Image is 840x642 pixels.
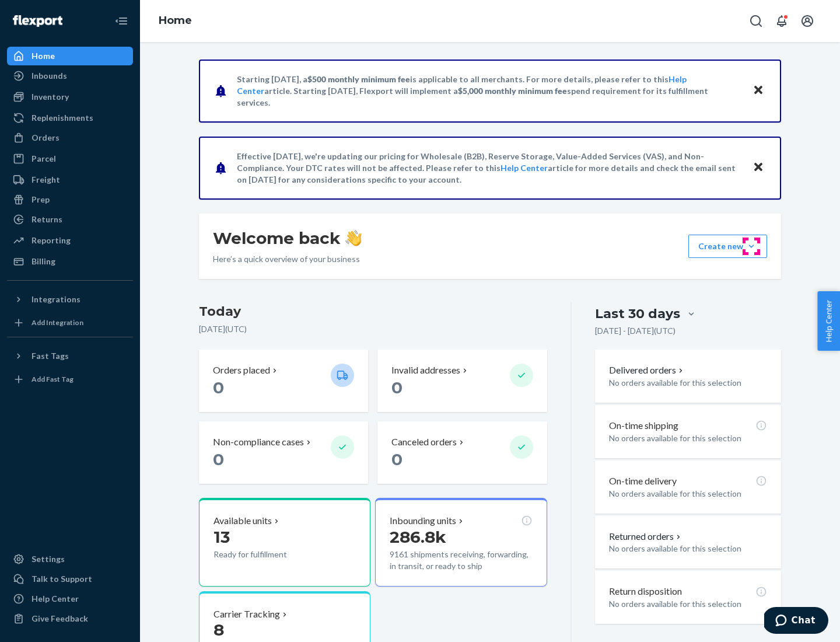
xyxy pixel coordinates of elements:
a: Home [159,14,192,27]
span: 0 [213,378,224,397]
p: On-time shipping [609,419,678,432]
div: Inbounds [32,70,67,82]
div: Add Integration [32,317,83,327]
p: 9161 shipments receiving, forwarding, in transit, or ready to ship [390,549,532,572]
span: 13 [213,527,230,547]
div: Fast Tags [32,350,69,362]
p: No orders available for this selection [609,488,767,500]
p: No orders available for this selection [609,377,767,389]
a: Returns [7,210,133,229]
button: Available units13Ready for fulfillment [199,498,370,587]
div: Help Center [32,593,79,605]
div: Reporting [32,235,71,246]
span: 0 [391,449,402,469]
ol: breadcrumbs [149,4,201,38]
button: Inbounding units286.8k9161 shipments receiving, forwarding, in transit, or ready to ship [375,498,547,587]
a: Freight [7,170,133,189]
a: Home [7,47,133,65]
div: Home [32,50,55,62]
div: Integrations [32,294,80,305]
div: Talk to Support [32,573,92,585]
div: Freight [32,174,60,186]
p: Canceled orders [391,435,457,449]
span: 286.8k [390,527,446,547]
div: Add Fast Tag [32,374,73,384]
iframe: Opens a widget where you can chat to one of our agents [764,607,828,636]
p: [DATE] - [DATE] ( UTC ) [595,325,675,337]
button: Open notifications [770,9,793,33]
button: Fast Tags [7,347,133,365]
a: Settings [7,550,133,568]
span: 8 [213,620,224,640]
p: Return disposition [609,585,682,598]
a: Help Center [501,163,548,173]
button: Orders placed 0 [199,350,368,412]
a: Prep [7,190,133,209]
p: Ready for fulfillment [213,549,321,560]
button: Close [751,159,766,176]
a: Add Fast Tag [7,370,133,389]
button: Non-compliance cases 0 [199,421,368,484]
button: Open Search Box [744,9,768,33]
button: Canceled orders 0 [377,421,547,484]
p: [DATE] ( UTC ) [199,323,547,335]
img: Flexport logo [13,15,62,27]
span: $500 monthly minimum fee [307,74,410,84]
p: Starting [DATE], a is applicable to all merchants. For more details, please refer to this article... [237,74,741,109]
p: Orders placed [213,364,270,377]
h3: Today [199,302,547,321]
button: Returned orders [609,530,683,543]
p: Available units [213,514,272,528]
p: Here’s a quick overview of your business [213,253,362,265]
div: Replenishments [32,112,93,124]
div: Settings [32,553,65,565]
a: Inventory [7,88,133,106]
button: Create new [688,235,767,258]
button: Help Center [817,291,840,351]
button: Invalid addresses 0 [377,350,547,412]
div: Inventory [32,91,69,103]
p: Inbounding units [390,514,456,528]
p: No orders available for this selection [609,598,767,610]
div: Prep [32,194,50,205]
div: Orders [32,132,60,144]
p: Invalid addresses [391,364,460,377]
div: Parcel [32,153,56,165]
p: Carrier Tracking [213,608,280,621]
button: Talk to Support [7,570,133,588]
button: Close Navigation [110,9,133,33]
span: 0 [391,378,402,397]
p: No orders available for this selection [609,432,767,444]
a: Reporting [7,231,133,250]
div: Last 30 days [595,305,680,323]
button: Integrations [7,290,133,309]
img: hand-wave emoji [345,230,362,246]
button: Close [751,82,766,99]
span: $5,000 monthly minimum fee [458,86,567,96]
button: Delivered orders [609,364,685,377]
a: Add Integration [7,313,133,332]
p: No orders available for this selection [609,543,767,554]
h1: Welcome back [213,228,362,249]
a: Parcel [7,149,133,168]
div: Returns [32,214,62,225]
button: Open account menu [796,9,819,33]
div: Billing [32,256,55,267]
a: Inbounds [7,67,133,85]
a: Help Center [7,589,133,608]
button: Give Feedback [7,609,133,628]
div: Give Feedback [32,613,88,624]
p: On-time delivery [609,474,677,488]
a: Replenishments [7,109,133,127]
span: 0 [213,449,224,469]
a: Billing [7,252,133,271]
p: Non-compliance cases [213,435,304,449]
a: Orders [7,128,133,147]
p: Effective [DATE], we're updating our pricing for Wholesale (B2B), Reserve Storage, Value-Added Se... [237,151,741,186]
